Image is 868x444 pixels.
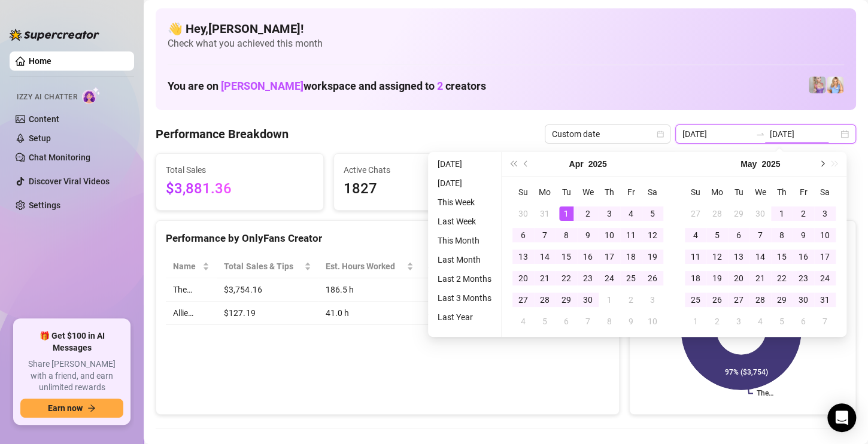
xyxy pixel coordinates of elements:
[732,250,746,264] div: 13
[512,267,534,289] td: 2025-04-20
[775,206,789,221] div: 1
[556,224,577,246] td: 2025-04-08
[642,289,663,311] td: 2025-05-03
[818,228,832,242] div: 10
[559,293,573,307] div: 29
[10,29,99,41] img: logo-BBDzfeDw.svg
[421,302,498,325] td: $3.1
[581,293,595,307] div: 30
[516,206,530,221] div: 30
[775,250,789,264] div: 15
[581,314,595,329] div: 7
[577,181,599,203] th: We
[732,293,746,307] div: 27
[433,195,496,209] li: This Week
[433,157,496,171] li: [DATE]
[732,228,746,242] div: 6
[29,200,60,210] a: Settings
[344,178,491,200] span: 1827
[624,271,638,285] div: 25
[796,250,811,264] div: 16
[581,228,595,242] div: 9
[706,181,728,203] th: Mo
[534,267,556,289] td: 2025-04-21
[569,152,583,176] button: Choose a month
[645,250,660,264] div: 19
[221,80,304,92] span: [PERSON_NAME]
[749,181,771,203] th: We
[577,246,599,267] td: 2025-04-16
[538,206,552,221] div: 31
[344,163,491,177] span: Active Chats
[770,127,838,141] input: End date
[645,271,660,285] div: 26
[728,203,749,224] td: 2025-04-29
[771,246,793,267] td: 2025-05-15
[682,127,751,141] input: Start date
[556,246,577,267] td: 2025-04-15
[793,289,814,311] td: 2025-05-30
[645,314,660,329] div: 10
[728,181,749,203] th: Tu
[761,152,780,176] button: Choose a year
[433,176,496,190] li: [DATE]
[559,271,573,285] div: 22
[421,255,498,278] th: Sales / Hour
[599,224,620,246] td: 2025-04-10
[749,267,771,289] td: 2025-05-21
[577,267,599,289] td: 2025-04-23
[421,278,498,302] td: $20.13
[753,271,767,285] div: 21
[538,250,552,264] div: 14
[728,224,749,246] td: 2025-05-06
[710,314,724,329] div: 2
[512,224,534,246] td: 2025-04-06
[620,311,642,332] td: 2025-05-09
[224,260,302,273] span: Total Sales & Tips
[728,311,749,332] td: 2025-06-03
[749,224,771,246] td: 2025-05-07
[771,267,793,289] td: 2025-05-22
[318,278,421,302] td: 186.5 h
[753,206,767,221] div: 30
[217,278,318,302] td: $3,754.16
[516,271,530,285] div: 20
[29,153,90,162] a: Chat Monitoring
[818,293,832,307] div: 31
[732,206,746,221] div: 29
[642,311,663,332] td: 2025-05-10
[775,293,789,307] div: 29
[516,293,530,307] div: 27
[433,310,496,324] li: Last Year
[688,271,703,285] div: 18
[818,271,832,285] div: 24
[818,250,832,264] div: 17
[771,203,793,224] td: 2025-05-01
[538,293,552,307] div: 28
[688,250,703,264] div: 11
[166,302,217,325] td: Allie…
[620,224,642,246] td: 2025-04-11
[577,289,599,311] td: 2025-04-30
[753,293,767,307] div: 28
[552,125,663,143] span: Custom date
[166,255,217,278] th: Name
[512,181,534,203] th: Su
[556,289,577,311] td: 2025-04-29
[516,228,530,242] div: 6
[326,260,404,273] div: Est. Hours Worked
[624,314,638,329] div: 9
[624,228,638,242] div: 11
[599,246,620,267] td: 2025-04-17
[581,206,595,221] div: 2
[433,233,496,248] li: This Month
[740,152,757,176] button: Choose a month
[685,289,706,311] td: 2025-05-25
[688,228,703,242] div: 4
[827,403,856,432] div: Open Intercom Messenger
[645,206,660,221] div: 5
[728,267,749,289] td: 2025-05-20
[796,206,811,221] div: 2
[620,246,642,267] td: 2025-04-18
[599,203,620,224] td: 2025-04-03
